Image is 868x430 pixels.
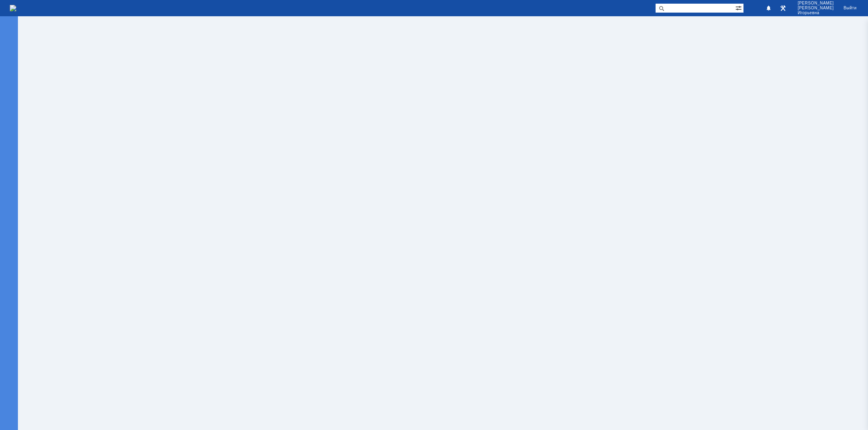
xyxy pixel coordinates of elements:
[778,3,788,13] a: Перейти в интерфейс администратора
[10,5,16,11] a: Перейти на домашнюю страницу
[798,1,834,6] span: [PERSON_NAME]
[798,6,834,11] span: [PERSON_NAME]
[798,11,834,15] span: Игорьевна
[10,5,16,11] img: logo
[735,4,743,11] span: Расширенный поиск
